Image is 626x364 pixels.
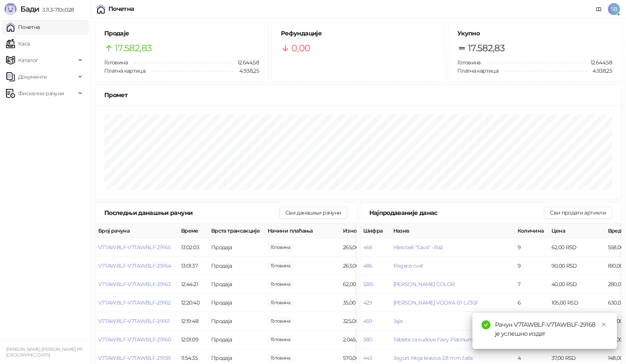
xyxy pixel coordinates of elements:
a: Документација [593,3,605,15]
td: 12:19:48 [178,312,208,330]
button: V7TAWBLF-V7TAWBLF-29160 [98,336,171,343]
span: 4.938,25 [234,67,259,75]
td: 62,00 RSD [548,238,605,257]
button: 486 [363,262,373,269]
span: Платна картица [457,67,498,74]
span: Документи [18,69,47,84]
td: 9 [515,238,548,257]
span: 0,00 [291,41,310,55]
button: 443 [363,355,372,361]
td: 6 [515,294,548,312]
span: SB [608,3,620,15]
td: 35,00 RSD [340,294,396,312]
span: Каталог [18,53,38,68]
td: Продаја [208,330,265,349]
th: Време [178,224,208,238]
span: 4.938,25 [587,67,612,75]
button: 466 [363,244,373,251]
span: 17.582,83 [115,41,152,55]
span: Платна картица [104,67,145,74]
button: 459 [363,318,372,324]
td: 13:01:37 [178,257,208,275]
div: Почетна [108,6,134,12]
td: 12:01:09 [178,330,208,349]
button: Jogurt Moja kravica 2.8 mm čaša [393,355,473,361]
span: 17.582,83 [468,41,505,55]
th: Износ [340,224,396,238]
div: Промет [104,90,612,100]
button: Pogaca cvet [393,262,423,269]
button: 580 [363,336,372,343]
button: V7TAWBLF-V7TAWBLF-29163 [98,281,171,288]
th: Назив [390,224,515,238]
span: 12.644,58 [585,58,612,67]
td: 90,00 RSD [548,257,605,275]
button: 429 [363,299,372,306]
span: 3.11.3-710c028 [39,6,74,13]
button: V7TAWBLF-V7TAWBLF-29161 [98,318,169,324]
span: Tablete za sudove Fairy Platinum [393,336,473,343]
button: 1285 [363,281,373,288]
th: Начини плаћања [265,224,340,238]
button: Сви данашњи рачуни [279,207,347,219]
th: Шифра [360,224,390,238]
button: Jaje [393,318,402,324]
img: Logo [5,3,17,15]
td: Продаја [208,275,265,294]
th: Количина [515,224,548,238]
span: 35,00 [268,299,293,307]
td: Продаја [208,257,265,275]
td: 2.045,00 RSD [340,330,396,349]
span: 325,00 [268,317,293,325]
td: 18,00 RSD [548,312,605,330]
h5: Рефундације [281,29,436,38]
button: V7TAWBLF-V7TAWBLF-29165 [98,244,171,251]
td: 13:02:03 [178,238,208,257]
a: Каса [6,36,30,51]
button: Сви продати артикли [544,207,612,219]
small: [PERSON_NAME] [PERSON_NAME] PR [GEOGRAPHIC_DATA] [6,347,82,358]
button: V7TAWBLF-V7TAWBLF-29159 [98,355,171,361]
th: Врста трансакције [208,224,265,238]
h5: Продаје [104,29,259,38]
td: 263,00 RSD [340,257,396,275]
span: 265,00 [268,243,293,251]
button: [PERSON_NAME] VODKA 0.1 L-/30/- [393,299,478,306]
td: 325,00 RSD [340,312,396,330]
button: V7TAWBLF-V7TAWBLF-29162 [98,299,171,306]
h5: Укупно [457,29,612,38]
td: Продаја [208,312,265,330]
td: 62,00 RSD [340,275,396,294]
td: 12:44:21 [178,275,208,294]
div: Последњи данашњи рачуни [104,208,279,218]
td: 6 [515,312,548,330]
td: 12:20:40 [178,294,208,312]
span: 12.644,58 [232,58,259,67]
span: 263,00 [268,262,293,270]
span: Готовина [457,59,481,66]
td: 265,00 RSD [340,238,396,257]
span: 570,00 [268,354,293,362]
td: Продаја [208,238,265,257]
th: Број рачуна [95,224,178,238]
div: Најпродаваније данас [369,208,544,218]
button: V7TAWBLF-V7TAWBLF-29164 [98,262,171,269]
td: 40,00 RSD [548,275,605,294]
span: Готовина [104,59,128,66]
span: 62,00 [268,280,293,288]
td: 105,00 RSD [548,294,605,312]
span: [PERSON_NAME] COLOR [393,281,455,288]
button: Hleb beli "Sava" - Raž [393,244,443,251]
span: Фискални рачуни [18,86,64,101]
